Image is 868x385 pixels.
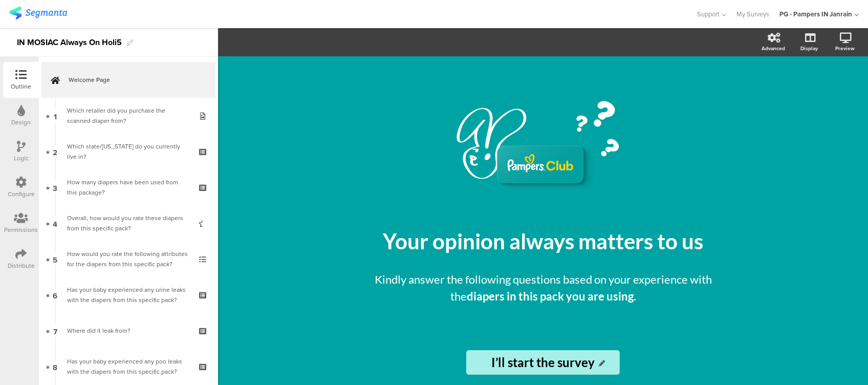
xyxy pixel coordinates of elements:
[41,349,215,384] a: 8 Has your baby experienced any poo leaks with the diapers from this specific pack?
[67,285,189,305] div: Has your baby experienced any urine leaks with the diapers from this specific pack?
[779,9,852,19] div: PG - Pampers IN Janrain
[53,361,57,372] span: 8
[53,253,57,265] span: 5
[67,326,189,336] div: Where did it leak from?
[67,141,189,162] div: Which state/UT do you currently live in?
[54,110,57,121] span: 1
[53,289,57,301] span: 6
[364,271,722,305] p: Kindly answer the following questions based on your experience with the .
[466,350,620,375] input: Start
[41,62,215,98] a: Welcome Page
[41,313,215,349] a: 7 Where did it leak from?
[14,154,29,163] div: Logic
[41,277,215,313] a: 6 Has your baby experienced any urine leaks with the diapers from this specific pack?
[53,146,57,157] span: 2
[67,105,189,126] div: Which retailer did you purchase the scanned diaper from?
[467,289,634,303] strong: diapers in this pack you are using
[9,7,67,19] img: segmanta logo
[67,177,189,198] div: How many diapers have been used from this package?
[354,228,732,254] p: Your opinion always matters to us
[800,45,818,52] div: Display
[697,9,720,19] span: Support
[11,118,31,127] div: Design
[8,261,35,270] div: Distribute
[53,325,57,336] span: 7
[53,182,57,193] span: 3
[762,45,785,52] div: Advanced
[11,82,31,91] div: Outline
[67,356,189,377] div: Has your baby experienced any poo leaks with the diapers from this specific pack?
[41,98,215,134] a: 1 Which retailer did you purchase the scanned diaper from?
[41,241,215,277] a: 5 How would you rate the following attributes for the diapers from this specific pack?
[53,218,57,229] span: 4
[4,225,38,234] div: Permissions
[8,189,35,199] div: Configure
[835,45,855,52] div: Preview
[17,34,122,51] div: IN MOSIAC Always On Holi5
[69,75,200,85] span: Welcome Page
[41,134,215,169] a: 2 Which state/[US_STATE] do you currently live in?
[67,249,189,269] div: How would you rate the following attributes for the diapers from this specific pack?
[41,205,215,241] a: 4 Overall, how would you rate these diapers from this specific pack?
[67,213,189,233] div: Overall, how would you rate these diapers from this specific pack?
[41,169,215,205] a: 3 How many diapers have been used from this package?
